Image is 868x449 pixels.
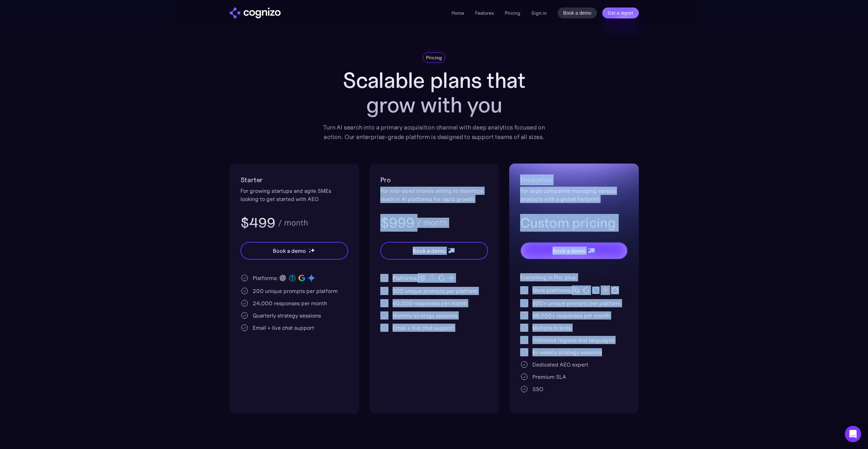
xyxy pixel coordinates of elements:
img: star [588,251,591,253]
div: Book a demo [553,247,585,255]
div: Multiple brands [532,324,571,332]
h2: Starter [240,174,348,185]
img: star [450,248,455,252]
a: Get a report [602,7,639,18]
img: star [448,248,450,249]
div: For mid-sized brands aiming to maximize reach in AI platforms for rapid growth [380,187,488,203]
div: Premium SLA [532,373,566,381]
img: star [588,248,589,249]
img: star [309,251,311,253]
h2: Enterprise [520,174,628,185]
div: Platforms: [253,274,278,282]
div: Book a demo [413,247,445,255]
div: Email + live chat support [393,324,454,332]
h3: $999 [380,214,415,232]
img: star [310,248,315,252]
img: cognizo logo [230,7,281,18]
a: Features [475,10,494,16]
div: / month [278,219,308,227]
div: 96,000+ responses per month [532,311,610,320]
div: More platforms: [532,286,572,294]
img: star [448,251,451,253]
div: 500 unique prompts per platform [393,287,477,295]
h3: $499 [240,214,276,232]
a: Sign in [531,9,547,17]
div: Everything in Pro, plus: [520,273,628,281]
a: Book a demostarstarstar [380,242,488,260]
a: Book a demostarstarstar [240,242,348,260]
div: Quarterly strategy sessions [253,311,321,320]
div: Open Intercom Messenger [845,426,861,442]
div: Pricing [426,54,442,61]
div: 24,000 responses per month [253,299,327,307]
div: Unlimited regions and languages [532,336,614,344]
a: Book a demo [558,7,597,18]
div: For growing startups and agile SMEs looking to get started with AEO [240,187,348,203]
div: Monthly strategy sessions [393,311,457,320]
div: Platforms: [393,274,418,282]
div: 200 unique prompts per platform [253,287,338,295]
div: For large companies managing various products with a global footprint [520,187,628,203]
div: 60,000 responses per month [393,299,467,307]
div: / month [417,219,447,227]
a: Home [452,10,464,16]
a: home [230,7,281,18]
h2: Pro [380,174,488,185]
h1: Scalable plans that grow with you [318,68,550,117]
img: star [309,248,310,249]
a: Pricing [505,10,520,16]
div: Bi-weekly strategy sessions [532,348,602,356]
div: SSO [532,385,543,393]
img: star [590,248,594,252]
div: 800+ unique prompts per platform [532,299,621,307]
div: Email + live chat support [253,324,314,332]
a: Book a demostarstarstar [520,242,628,260]
div: Book a demo [273,247,306,255]
h3: Custom pricing [520,214,628,232]
div: Dedicated AEO expert [532,360,588,369]
div: Turn AI search into a primary acquisition channel with deep analytics focused on action. Our ente... [318,123,550,142]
